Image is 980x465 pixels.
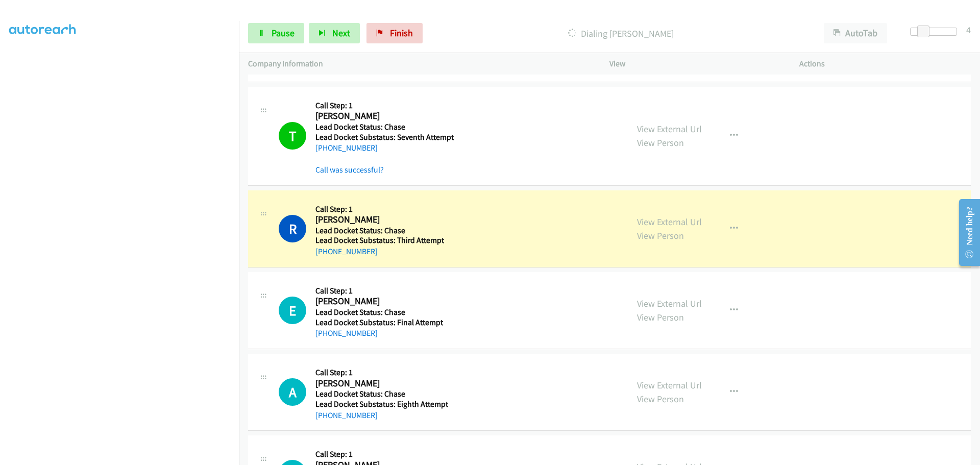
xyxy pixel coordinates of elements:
[315,132,454,142] h5: Lead Docket Substatus: Seventh Attempt
[637,379,702,391] a: View External Url
[315,101,454,111] h5: Call Step: 1
[315,368,448,378] h5: Call Step: 1
[315,449,452,459] h5: Call Step: 1
[637,123,702,135] a: View External Url
[248,23,304,43] a: Pause
[366,23,423,43] a: Finish
[609,58,781,70] p: View
[315,226,444,236] h5: Lead Docket Status: Chase
[279,378,306,406] div: The call is yet to be attempted
[637,311,684,323] a: View Person
[315,317,443,328] h5: Lead Docket Substatus: Final Attempt
[436,27,805,40] p: Dialing [PERSON_NAME]
[315,399,448,409] h5: Lead Docket Substatus: Eighth Attempt
[248,58,591,70] p: Company Information
[637,298,702,309] a: View External Url
[279,297,306,324] div: The call is yet to be attempted
[315,378,448,389] h2: [PERSON_NAME]
[390,27,413,39] span: Finish
[637,216,702,228] a: View External Url
[315,214,444,226] h2: [PERSON_NAME]
[966,23,971,37] div: 4
[637,393,684,405] a: View Person
[637,230,684,241] a: View Person
[315,328,378,338] a: [PHONE_NUMBER]
[315,235,444,246] h5: Lead Docket Substatus: Third Attempt
[637,137,684,149] a: View Person
[315,286,443,296] h5: Call Step: 1
[272,27,295,39] span: Pause
[332,27,350,39] span: Next
[315,122,454,132] h5: Lead Docket Status: Chase
[279,215,306,242] h1: R
[315,247,378,256] a: [PHONE_NUMBER]
[315,143,378,153] a: [PHONE_NUMBER]
[315,389,448,399] h5: Lead Docket Status: Chase
[315,307,443,317] h5: Lead Docket Status: Chase
[799,58,971,70] p: Actions
[315,204,444,214] h5: Call Step: 1
[279,122,306,150] h1: T
[315,110,454,122] h2: [PERSON_NAME]
[309,23,360,43] button: Next
[824,23,887,43] button: AutoTab
[279,297,306,324] h1: E
[315,410,378,420] a: [PHONE_NUMBER]
[315,296,443,307] h2: [PERSON_NAME]
[279,378,306,406] h1: A
[950,192,980,273] iframe: Resource Center
[315,165,384,175] a: Call was successful?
